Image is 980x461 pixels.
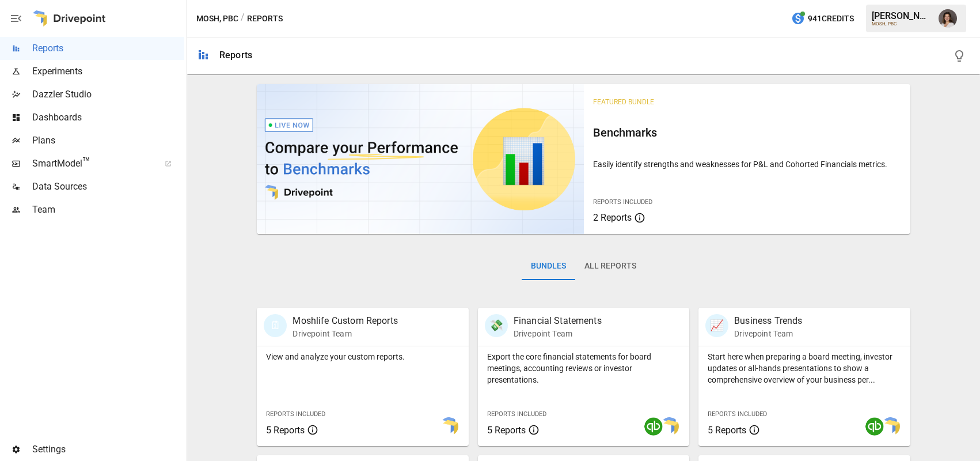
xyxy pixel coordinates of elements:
span: Reports [32,41,184,55]
p: Easily identify strengths and weaknesses for P&L and Cohorted Financials metrics. [593,158,901,170]
span: 5 Reports [487,425,526,436]
p: Drivepoint Team [293,328,397,339]
div: [PERSON_NAME] [872,10,932,21]
button: 941Credits [787,8,859,29]
button: MOSH, PBC [196,12,238,26]
button: Bundles [522,252,575,280]
span: Reports Included [593,198,652,206]
span: Plans [32,134,184,148]
span: 941 Credits [808,12,854,26]
p: Start here when preparing a board meeting, investor updates or all-hands presentations to show a ... [708,351,901,386]
p: Drivepoint Team [734,328,802,339]
span: Featured Bundle [593,98,654,106]
span: Reports Included [266,410,325,418]
span: 5 Reports [708,425,746,436]
p: Export the core financial statements for board meetings, accounting reviews or investor presentat... [487,351,680,386]
img: quickbooks [644,417,663,436]
button: Franziska Ibscher [932,2,964,35]
span: 5 Reports [266,425,305,436]
div: MOSH, PBC [872,21,932,27]
img: Franziska Ibscher [939,9,957,28]
span: ™ [82,155,90,169]
span: Experiments [32,65,184,78]
span: Dazzler Studio [32,88,184,101]
span: 2 Reports [593,212,632,223]
p: Drivepoint Team [514,328,602,339]
span: Reports Included [708,410,767,418]
span: Team [32,203,184,217]
span: Settings [32,443,184,456]
p: Business Trends [734,314,802,328]
img: quickbooks [865,417,884,436]
div: Reports [219,50,252,61]
span: Data Sources [32,180,184,194]
h6: Benchmarks [593,123,901,142]
img: video thumbnail [257,84,583,234]
span: Reports Included [487,410,546,418]
p: Financial Statements [514,314,602,328]
span: Dashboards [32,111,184,124]
img: smart model [660,417,679,436]
span: SmartModel [32,157,152,171]
div: / [241,12,245,26]
img: smart model [440,417,458,436]
button: All Reports [575,252,645,280]
div: 🗓 [264,314,287,337]
p: View and analyze your custom reports. [266,351,459,362]
div: 📈 [705,314,728,337]
img: smart model [882,417,900,436]
div: 💸 [485,314,508,337]
p: Moshlife Custom Reports [293,314,397,328]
